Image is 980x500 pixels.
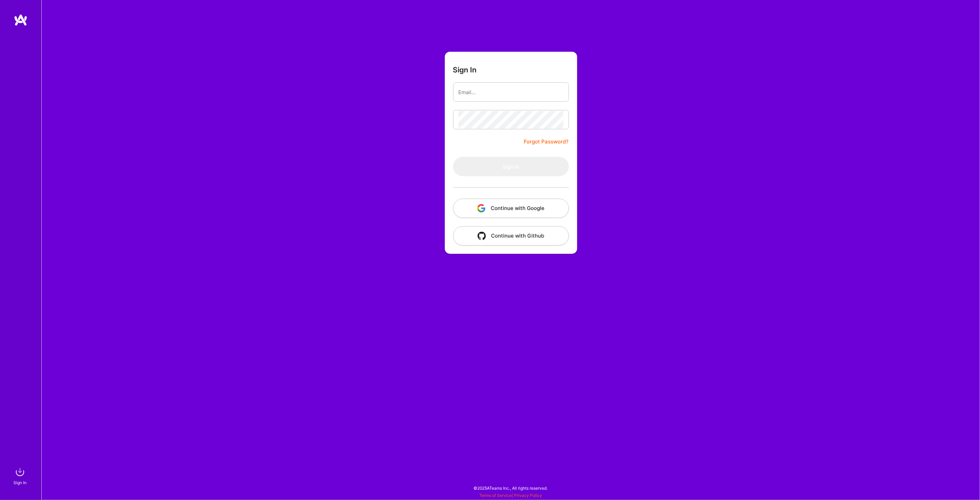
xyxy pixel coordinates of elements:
[453,226,569,246] button: Continue with Github
[459,83,563,101] input: Email...
[478,232,486,240] img: icon
[14,465,27,486] a: sign inSign In
[479,493,512,498] a: Terms of Service
[524,138,569,146] a: Forgot Password?
[13,465,27,479] img: sign in
[453,66,477,74] h3: Sign In
[514,493,542,498] a: Privacy Policy
[14,14,28,26] img: logo
[453,199,569,218] button: Continue with Google
[479,493,542,498] span: |
[453,157,569,176] button: Sign In
[13,479,27,486] div: Sign In
[477,204,486,212] img: icon
[41,479,980,497] div: © 2025 ATeams Inc., All rights reserved.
